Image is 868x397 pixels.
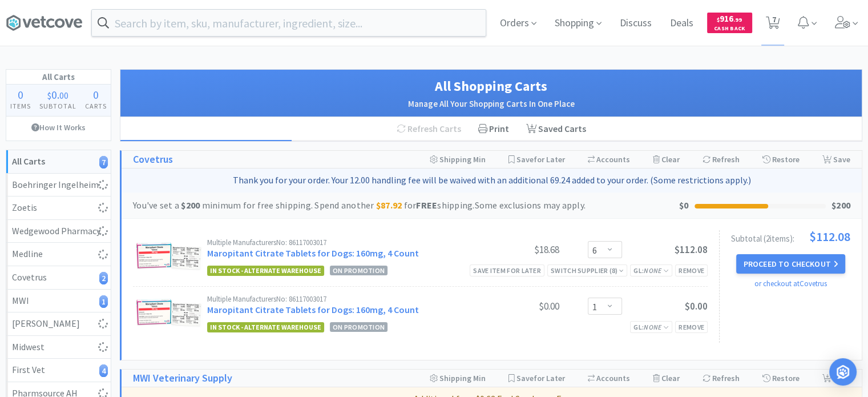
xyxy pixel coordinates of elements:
[416,199,437,211] strong: FREE
[754,279,827,288] a: or checkout at Covetrus
[133,239,204,273] img: 2cd0bc34c7274e84833df1a7bf34b017_588362.png
[516,154,565,165] span: Save for Later
[703,370,740,387] div: Refresh
[6,117,111,138] a: How It Works
[207,322,324,332] span: In Stock - Alternate Warehouse
[6,70,111,85] h1: All Carts
[430,370,486,387] div: Shipping Min
[675,321,708,333] div: Remove
[707,7,752,38] a: $916.99Cash Back
[6,336,111,359] a: Midwest
[470,264,544,276] div: Save item for later
[633,323,669,331] span: GL:
[516,373,565,383] span: Save for Later
[675,264,708,276] div: Remove
[644,266,661,275] i: None
[12,200,105,215] div: Zoetis
[12,224,105,239] div: Wedgewood Pharmacy
[6,290,111,313] a: MWI1
[762,151,800,168] div: Restore
[6,312,111,336] a: [PERSON_NAME]
[430,151,486,168] div: Shipping Min
[717,13,742,24] span: 916
[99,156,108,169] i: 7
[47,90,51,101] span: $
[733,16,742,23] span: . 99
[80,101,111,111] h4: Carts
[822,370,850,387] div: Save
[51,87,57,102] span: 0
[207,247,419,259] a: Maropitant Citrate Tablets for Dogs: 160mg, 4 Count
[133,151,173,168] a: Covetrus
[181,199,200,211] strong: $200
[761,19,785,30] a: 7
[12,340,105,355] div: Midwest
[93,87,99,102] span: 0
[207,239,474,246] div: Multiple Manufacturers No: 86117003017
[470,117,518,141] div: Print
[330,322,387,332] span: On Promotion
[822,151,850,168] div: Save
[731,230,850,243] div: Subtotal ( 2 item s ):
[717,16,720,23] span: $
[736,254,845,274] button: Proceed to Checkout
[12,316,105,331] div: [PERSON_NAME]
[12,270,105,285] div: Covetrus
[6,243,111,266] a: Medline
[518,117,595,141] a: Saved Carts
[99,272,108,284] i: 2
[831,198,850,213] div: $200
[376,199,402,211] strong: $87.92
[35,89,81,101] div: .
[714,26,745,33] span: Cash Back
[474,243,559,256] div: $18.68
[92,10,486,36] input: Search by item, sku, manufacturer, ingredient, size...
[6,174,111,197] a: Boehringer Ingelheim
[18,87,23,102] span: 0
[207,266,324,276] span: In Stock - Alternate Warehouse
[6,101,35,111] h4: Items
[330,266,387,275] span: On Promotion
[35,101,81,111] h4: Subtotal
[6,266,111,290] a: Covetrus2
[133,370,232,387] a: MWI Veterinary Supply
[133,295,204,330] img: 2cd0bc34c7274e84833df1a7bf34b017_588362.png
[6,197,111,220] a: Zoetis
[685,300,708,312] span: $0.00
[633,266,669,275] span: GL:
[388,117,470,141] div: Refresh Carts
[588,370,630,387] div: Accounts
[99,364,108,377] i: 4
[126,173,857,188] p: Thank you for your order. Your 12.00 handling fee will be waived with an additional 69.24 added t...
[207,304,419,315] a: Maropitant Citrate Tablets for Dogs: 160mg, 4 Count
[615,18,656,29] a: Discuss
[679,198,689,213] div: $0
[12,155,45,167] strong: All Carts
[675,243,708,256] span: $112.08
[703,151,740,168] div: Refresh
[809,230,850,243] span: $112.08
[12,247,105,262] div: Medline
[12,363,105,378] div: First Vet
[644,323,661,331] i: None
[762,370,800,387] div: Restore
[551,265,624,276] div: Switch Supplier ( 8 )
[653,370,680,387] div: Clear
[132,75,850,97] h1: All Shopping Carts
[6,150,111,174] a: All Carts7
[6,359,111,382] a: First Vet4
[99,295,108,308] i: 1
[12,178,105,193] div: Boehringer Ingelheim
[133,198,679,213] div: You've set a minimum for free shipping. Spend another for shipping. Some exclusions may apply.
[12,294,105,308] div: MWI
[665,18,698,29] a: Deals
[653,151,680,168] div: Clear
[207,295,474,303] div: Multiple Manufacturers No: 86117003017
[6,220,111,243] a: Wedgewood Pharmacy
[829,358,857,386] div: Open Intercom Messenger
[132,97,850,111] h2: Manage All Your Shopping Carts In One Place
[59,90,68,101] span: 00
[474,299,559,313] div: $0.00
